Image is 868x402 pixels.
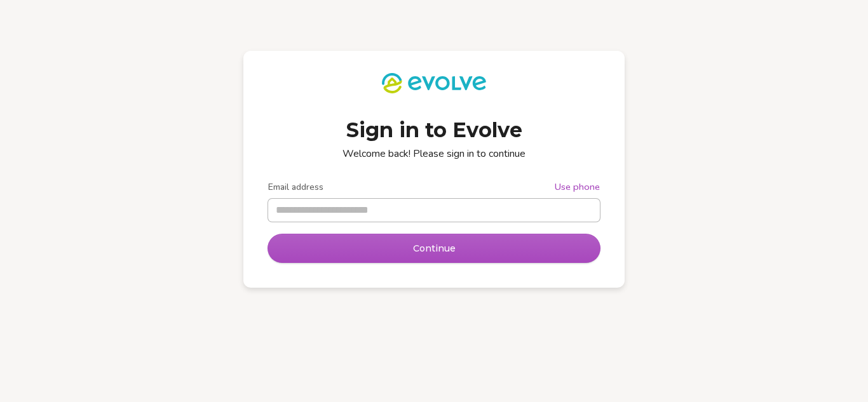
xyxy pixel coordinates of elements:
label: Email address [268,181,323,194]
a: Use phone [555,181,600,194]
h1: Sign in to Evolve [268,116,600,144]
button: Continue [268,234,600,262]
p: Welcome back! Please sign in to continue [268,147,600,161]
span: Continue [413,242,456,255]
img: Evolve [382,73,485,93]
